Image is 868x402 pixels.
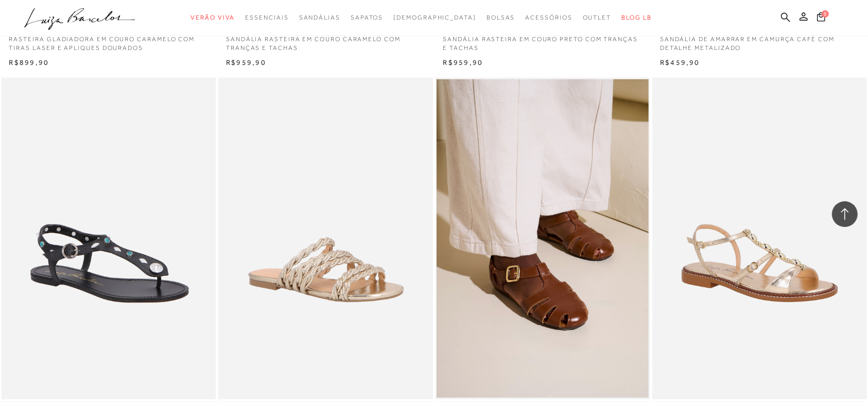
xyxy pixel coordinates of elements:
[652,29,867,53] a: SANDÁLIA DE AMARRAR EM CAMURÇA CAFÉ COM DETALHE METALIZADO
[351,14,383,21] span: Sapatos
[245,8,288,27] a: categoryNavScreenReaderText
[436,29,650,53] a: SANDÁLIA RASTEIRA EM COURO PRETO COM TRANÇAS E TACHAS
[3,79,215,398] img: RASTEIRA DE DEDO EM COURO PRETO COM APLICAÇÕES TURQUESA E METAL
[299,8,340,27] a: categoryNavScreenReaderText
[814,11,828,25] button: 0
[583,14,612,21] span: Outlet
[219,79,432,398] img: RASTEIRA MULTITIRAS EM METALIZADO DOURADO
[190,8,235,27] a: categoryNavScreenReaderText
[583,8,612,27] a: categoryNavScreenReaderText
[9,58,49,66] span: R$899,90
[621,14,651,21] span: BLOG LB
[245,14,288,21] span: Essenciais
[226,58,266,66] span: R$959,90
[653,79,866,398] img: SANDÁLIA RASTEIRA METALIZADA OURO COM ENFEITES OVAIS METÁLICOS
[653,79,866,398] a: SANDÁLIA RASTEIRA METALIZADA OURO COM ENFEITES OVAIS METÁLICOS SANDÁLIA RASTEIRA METALIZADA OURO ...
[299,14,340,21] span: Sandálias
[487,8,515,27] a: categoryNavScreenReaderText
[526,14,572,21] span: Acessórios
[660,58,700,66] span: R$459,90
[437,79,649,398] a: SANDÁLIA PESCADOR EM COURO CASTANHO COM FIVELA E ELÁSTICO TRASEIRO SANDÁLIA PESCADOR EM COURO CAS...
[443,58,483,66] span: R$959,90
[351,8,383,27] a: categoryNavScreenReaderText
[218,29,433,53] a: SANDÁLIA RASTEIRA EM COURO CARAMELO COM TRANÇAS E TACHAS
[3,79,215,398] a: RASTEIRA DE DEDO EM COURO PRETO COM APLICAÇÕES TURQUESA E METAL RASTEIRA DE DEDO EM COURO PRETO C...
[190,14,235,21] span: Verão Viva
[621,8,651,27] a: BLOG LB
[393,8,476,27] a: noSubCategoriesText
[219,79,432,398] a: RASTEIRA MULTITIRAS EM METALIZADO DOURADO RASTEIRA MULTITIRAS EM METALIZADO DOURADO
[2,29,216,53] a: RASTEIRA GLADIADORA EM COURO CARAMELO COM TIRAS LASER E APLIQUES DOURADOS
[437,79,649,398] img: SANDÁLIA PESCADOR EM COURO CASTANHO COM FIVELA E ELÁSTICO TRASEIRO
[822,10,829,18] span: 0
[393,14,476,21] span: [DEMOGRAPHIC_DATA]
[526,8,572,27] a: categoryNavScreenReaderText
[487,14,515,21] span: Bolsas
